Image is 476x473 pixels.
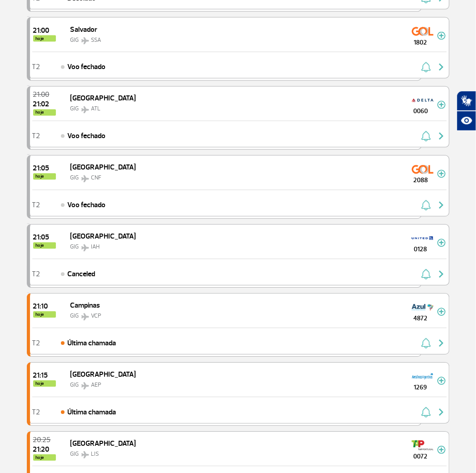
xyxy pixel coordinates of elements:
[405,383,437,393] span: 1269
[32,340,40,347] span: T2
[91,313,102,320] span: VCP
[32,133,40,139] span: T2
[405,452,437,462] span: 0072
[32,202,40,209] span: T2
[91,105,101,113] span: ATL
[70,439,136,448] span: [GEOGRAPHIC_DATA]
[436,131,447,142] img: seta-direita-painel-voo.svg
[33,381,56,387] span: hoje
[436,269,447,280] img: seta-direita-painel-voo.svg
[412,93,434,108] img: Delta Airlines
[68,131,106,142] span: Voo fechado
[405,176,437,185] span: 2088
[437,32,446,40] img: mais-info-painel-voo.svg
[33,165,56,172] span: 2025-09-25 21:05:00
[70,232,136,241] span: [GEOGRAPHIC_DATA]
[70,25,98,34] span: Salvador
[436,338,447,349] img: seta-direita-painel-voo.svg
[421,131,431,142] img: sino-painel-voo.svg
[437,101,446,109] img: mais-info-painel-voo.svg
[33,91,56,99] span: 2025-09-25 21:00:00
[33,437,56,444] span: 2025-09-25 20:25:00
[437,239,446,247] img: mais-info-painel-voo.svg
[68,200,106,211] span: Voo fechado
[421,62,431,73] img: sino-painel-voo.svg
[68,338,116,349] span: Última chamada
[457,91,476,131] div: Plugin de acessibilidade da Hand Talk.
[412,369,434,384] img: Aerolineas Argentinas
[421,200,431,211] img: sino-painel-voo.svg
[32,271,40,278] span: T2
[70,313,79,320] span: GIG
[70,163,136,172] span: [GEOGRAPHIC_DATA]
[405,245,437,254] span: 0128
[405,314,437,324] span: 4872
[33,110,56,116] span: hoje
[33,312,56,318] span: hoje
[405,38,437,47] span: 1802
[33,101,56,108] span: 2025-09-25 21:02:26
[412,438,434,453] img: TAP Portugal
[412,300,434,315] img: Azul Linhas Aéreas
[91,244,100,251] span: IAH
[457,111,476,131] button: Abrir recursos assistivos.
[436,407,447,418] img: seta-direita-painel-voo.svg
[436,200,447,211] img: seta-direita-painel-voo.svg
[437,308,446,316] img: mais-info-painel-voo.svg
[32,409,40,416] span: T2
[70,451,79,458] span: GIG
[91,382,102,389] span: AEP
[421,407,431,418] img: sino-painel-voo.svg
[70,370,136,379] span: [GEOGRAPHIC_DATA]
[68,407,116,418] span: Última chamada
[33,455,56,461] span: hoje
[33,446,56,453] span: 2025-09-25 21:20:00
[437,170,446,178] img: mais-info-painel-voo.svg
[70,301,100,310] span: Campinas
[457,91,476,111] button: Abrir tradutor de língua de sinais.
[421,338,431,349] img: sino-painel-voo.svg
[33,27,56,34] span: 2025-09-25 21:00:00
[412,162,434,177] img: GOL Transportes Aereos
[412,24,434,39] img: GOL Transportes Aereos
[33,234,56,241] span: 2025-09-25 21:05:00
[437,446,446,454] img: mais-info-painel-voo.svg
[70,174,79,182] span: GIG
[412,231,434,246] img: United Airlines
[68,269,95,280] span: Canceled
[405,107,437,116] span: 0060
[70,36,79,44] span: GIG
[33,303,56,310] span: 2025-09-25 21:10:00
[437,377,446,385] img: mais-info-painel-voo.svg
[70,105,79,113] span: GIG
[70,94,136,103] span: [GEOGRAPHIC_DATA]
[33,372,56,379] span: 2025-09-25 21:15:00
[91,174,102,182] span: CNF
[33,174,56,180] span: hoje
[68,62,106,73] span: Voo fechado
[91,451,100,458] span: LIS
[91,36,101,44] span: SSA
[33,35,56,42] span: hoje
[33,243,56,249] span: hoje
[70,382,79,389] span: GIG
[421,269,431,280] img: sino-painel-voo.svg
[32,64,40,70] span: T2
[436,62,447,73] img: seta-direita-painel-voo.svg
[70,244,79,251] span: GIG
